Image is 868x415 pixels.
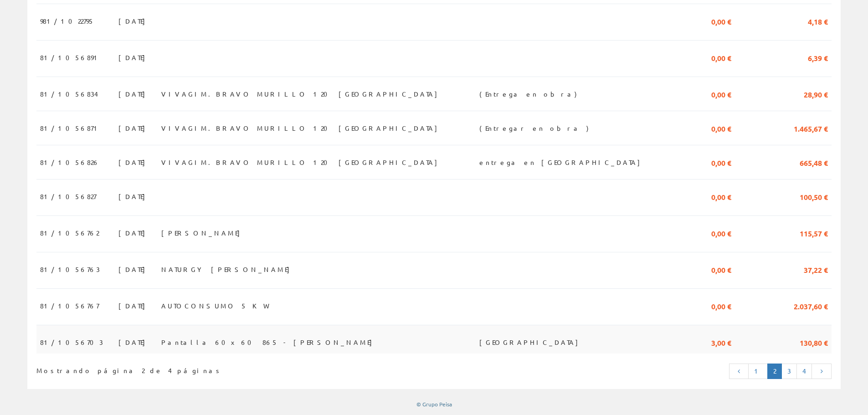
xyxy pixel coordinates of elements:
span: 0,00 € [711,261,731,277]
span: 1.465,67 € [794,120,828,136]
span: VIVAGIM.BRAVO MURILLO 120 [GEOGRAPHIC_DATA] [161,86,442,102]
span: 81/1056762 [40,225,99,241]
span: [DATE] [118,50,150,65]
div: © Grupo Peisa [27,400,841,408]
span: 0,00 € [711,120,731,136]
span: [DATE] [118,225,150,241]
a: 4 [796,364,812,379]
span: 81/1056826 [40,154,100,170]
a: Página siguiente [812,364,832,379]
span: 81/1056827 [40,189,96,204]
span: entrega en [GEOGRAPHIC_DATA] [479,154,645,170]
a: 1 [748,364,768,379]
span: 665,48 € [800,154,828,170]
span: 115,57 € [800,225,828,241]
span: 0,00 € [711,298,731,313]
span: [DATE] [118,86,150,102]
span: 37,22 € [804,261,828,277]
span: [DATE] [118,13,150,29]
span: 6,39 € [808,50,828,65]
span: [GEOGRAPHIC_DATA] [479,334,583,350]
span: [PERSON_NAME] [161,225,245,241]
span: 0,00 € [711,50,731,65]
span: 0,00 € [711,154,731,170]
span: NATURGY [PERSON_NAME] [161,261,294,277]
span: [DATE] [118,120,150,136]
span: [DATE] [118,298,150,313]
span: VIVAGIM.BRAVO MURILLO 120 [GEOGRAPHIC_DATA] [161,120,442,136]
a: Página anterior [729,364,749,379]
span: 28,90 € [804,86,828,102]
span: [DATE] [118,154,150,170]
span: AUTOCONSUMO 5 KW [161,298,269,313]
span: 100,50 € [800,189,828,204]
div: Mostrando página 2 de 4 páginas [36,363,360,375]
span: 2.037,60 € [794,298,828,313]
span: 0,00 € [711,189,731,204]
span: VIVAGIM.BRAVO MURILLO 120 [GEOGRAPHIC_DATA] [161,154,442,170]
span: 81/1056767 [40,298,99,313]
span: [DATE] [118,261,150,277]
span: [DATE] [118,189,150,204]
span: Pantalla 60x60 865 - [PERSON_NAME] [161,334,377,350]
span: 81/1056891 [40,50,101,65]
span: (Entregar en obra ) [479,120,589,136]
span: 4,18 € [808,13,828,29]
span: 0,00 € [711,225,731,241]
span: 81/1056871 [40,120,101,136]
a: 3 [781,364,797,379]
span: 0,00 € [711,86,731,102]
span: 0,00 € [711,13,731,29]
span: 981/1022795 [40,13,94,29]
span: 81/1056834 [40,86,98,102]
span: 130,80 € [800,334,828,350]
span: 81/1056763 [40,261,100,277]
a: Página actual [767,364,782,379]
span: 3,00 € [711,334,731,350]
span: 81/1056703 [40,334,103,350]
span: (Entrega en obra) [479,86,577,102]
span: [DATE] [118,334,150,350]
